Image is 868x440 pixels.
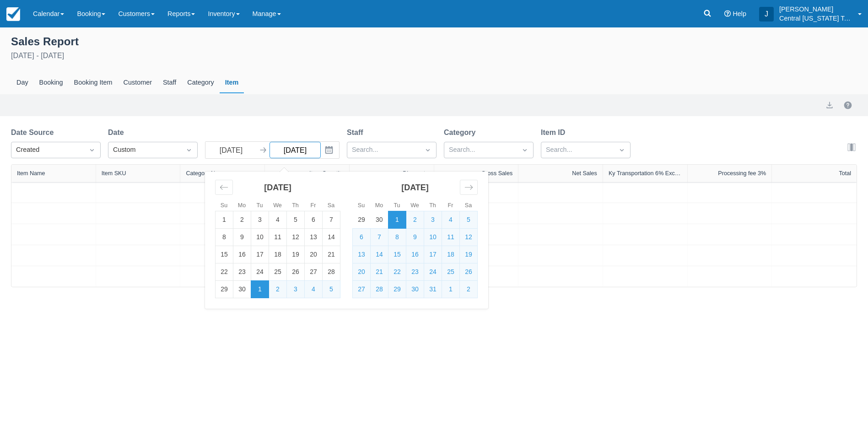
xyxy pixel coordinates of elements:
div: Move backward to switch to the previous month. [215,180,233,195]
div: Category [182,72,219,93]
td: Choose Friday, September 27, 2024 as your check-out date. It’s available. [305,263,323,281]
td: Selected. Tuesday, October 8, 2024 [388,229,406,246]
td: Choose Monday, September 9, 2024 as your check-out date. It’s available. [233,229,251,246]
td: Selected. Sunday, October 20, 2024 [353,263,371,281]
td: Choose Thursday, September 19, 2024 as your check-out date. It’s available. [287,246,305,263]
td: Selected. Saturday, November 2, 2024 [460,281,478,298]
small: Th [292,202,299,209]
td: Choose Saturday, September 28, 2024 as your check-out date. It’s available. [323,263,340,281]
td: Choose Wednesday, September 4, 2024 as your check-out date. It’s available. [269,211,287,229]
td: Choose Wednesday, September 25, 2024 as your check-out date. It’s available. [269,263,287,281]
div: [DATE] - [DATE] [11,50,857,61]
div: J [759,7,774,21]
td: Selected. Saturday, October 26, 2024 [460,263,478,281]
td: Selected. Sunday, October 27, 2024 [353,281,371,298]
td: Choose Sunday, September 8, 2024 as your check-out date. It’s available. [216,229,233,246]
td: Selected. Tuesday, October 22, 2024 [388,263,406,281]
small: Fr [448,202,453,209]
span: Help [733,10,746,17]
td: Choose Sunday, September 22, 2024 as your check-out date. It’s available. [216,263,233,281]
td: Choose Tuesday, September 17, 2024 as your check-out date. It’s available. [251,246,269,263]
div: Item [220,72,244,93]
td: Choose Saturday, September 7, 2024 as your check-out date. It’s available. [323,211,340,229]
div: Move forward to switch to the next month. [460,180,478,195]
td: Choose Tuesday, September 3, 2024 as your check-out date. It’s available. [251,211,269,229]
td: Choose Wednesday, September 11, 2024 as your check-out date. It’s available. [269,229,287,246]
td: Selected. Thursday, October 3, 2024 [287,281,305,298]
td: Selected. Monday, October 14, 2024 [371,246,388,263]
label: Staff [347,127,367,138]
td: Selected. Thursday, October 3, 2024 [424,211,442,229]
div: Booking Item [69,72,118,93]
td: Selected. Thursday, October 24, 2024 [424,263,442,281]
td: Choose Monday, September 30, 2024 as your check-out date. It’s available. [371,211,388,229]
td: Selected. Friday, October 4, 2024 [305,281,323,298]
td: Selected. Wednesday, October 2, 2024 [269,281,287,298]
small: Fr [311,202,316,209]
td: Selected. Thursday, October 17, 2024 [424,246,442,263]
td: Choose Sunday, September 29, 2024 as your check-out date. It’s available. [216,281,233,298]
td: Choose Sunday, September 29, 2024 as your check-out date. It’s available. [353,211,371,229]
td: Choose Monday, September 16, 2024 as your check-out date. It’s available. [233,246,251,263]
small: Sa [465,202,472,209]
td: Selected. Wednesday, October 23, 2024 [406,263,424,281]
small: Tu [256,202,263,209]
span: Dropdown icon [184,145,194,155]
td: Selected. Saturday, October 12, 2024 [460,229,478,246]
div: Calendar [205,172,488,309]
label: Item ID [541,127,569,138]
td: Selected. Saturday, October 5, 2024 [323,281,340,298]
label: Date [108,127,128,138]
td: Selected. Monday, October 7, 2024 [371,229,388,246]
small: Su [221,202,227,209]
small: Mo [375,202,383,209]
p: Central [US_STATE] Tours [779,14,852,23]
small: Su [358,202,365,209]
td: Selected as start date. Tuesday, October 1, 2024 [388,211,406,229]
td: Selected. Wednesday, October 2, 2024 [406,211,424,229]
td: Selected as start date. Tuesday, October 1, 2024 [251,281,269,298]
td: Selected. Thursday, October 10, 2024 [424,229,442,246]
td: Selected. Monday, October 21, 2024 [371,263,388,281]
td: Selected. Saturday, October 19, 2024 [460,246,478,263]
td: Choose Friday, September 13, 2024 as your check-out date. It’s available. [305,229,323,246]
td: Choose Thursday, September 26, 2024 as your check-out date. It’s available. [287,263,305,281]
label: Category [444,127,479,138]
div: Day [11,72,34,93]
td: Choose Thursday, September 12, 2024 as your check-out date. It’s available. [287,229,305,246]
small: Mo [238,202,246,209]
div: Booking [34,72,69,93]
td: Selected. Friday, October 25, 2024 [442,263,460,281]
td: Selected. Monday, October 28, 2024 [371,281,388,298]
img: checkfront-main-nav-mini-logo.png [6,7,20,21]
td: Choose Tuesday, September 10, 2024 as your check-out date. It’s available. [251,229,269,246]
td: Choose Monday, September 23, 2024 as your check-out date. It’s available. [233,263,251,281]
small: We [410,202,419,209]
div: Sales Report [11,33,857,48]
td: Selected. Friday, October 4, 2024 [442,211,460,229]
td: Selected. Thursday, October 31, 2024 [424,281,442,298]
td: Choose Friday, September 20, 2024 as your check-out date. It’s available. [305,246,323,263]
td: Choose Sunday, September 15, 2024 as your check-out date. It’s available. [216,246,233,263]
td: Selected. Tuesday, October 29, 2024 [388,281,406,298]
p: [PERSON_NAME] [779,5,852,14]
td: Selected. Sunday, October 13, 2024 [353,246,371,263]
div: Staff [157,72,182,93]
small: Sa [328,202,334,209]
td: Choose Saturday, September 14, 2024 as your check-out date. It’s available. [323,229,340,246]
td: Choose Saturday, September 21, 2024 as your check-out date. It’s available. [323,246,340,263]
div: Customer [118,72,157,93]
td: Selected. Saturday, October 5, 2024 [460,211,478,229]
button: export [824,100,835,111]
span: Dropdown icon [520,145,529,155]
td: Choose Sunday, September 1, 2024 as your check-out date. It’s available. [216,211,233,229]
div: Custom [113,145,176,155]
strong: [DATE] [401,183,429,192]
i: Help [724,11,731,17]
td: Selected. Tuesday, October 15, 2024 [388,246,406,263]
label: Date Source [11,127,57,138]
button: Interact with the calendar and add the check-in date for your trip. [321,142,339,158]
td: Choose Tuesday, September 24, 2024 as your check-out date. It’s available. [251,263,269,281]
strong: [DATE] [264,183,291,192]
td: Selected. Friday, October 11, 2024 [442,229,460,246]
